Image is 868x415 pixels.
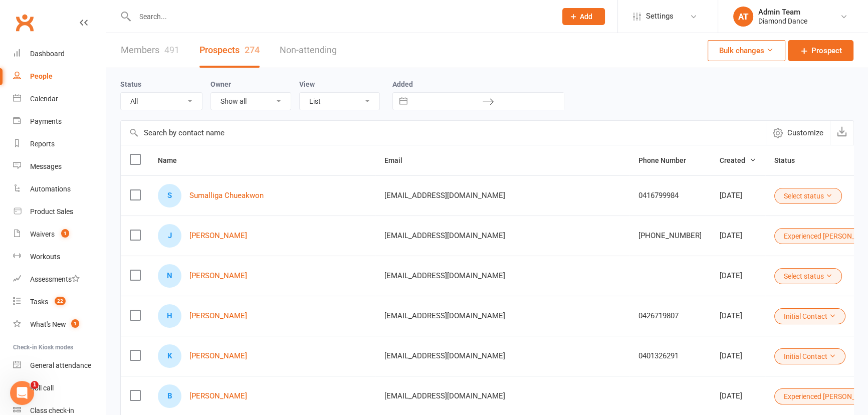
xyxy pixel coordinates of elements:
[13,88,106,110] a: Calendar
[71,319,79,328] span: 1
[787,127,823,139] span: Customize
[158,154,188,166] button: Name
[13,178,106,200] a: Automations
[30,406,74,414] div: Class check-in
[12,10,37,35] a: Clubworx
[638,232,702,240] div: [PHONE_NUMBER]
[708,40,785,61] button: Bulk changes
[384,156,413,164] span: Email
[30,140,55,148] div: Reports
[30,117,62,125] div: Payments
[720,154,756,166] button: Created
[13,43,106,65] a: Dashboard
[158,156,188,164] span: Name
[189,191,264,200] a: Sumalliga Chueakwon
[720,392,756,400] div: [DATE]
[638,191,702,200] div: 0416799984
[788,40,853,61] a: Prospect
[30,320,66,328] div: What's New
[384,186,505,205] span: [EMAIL_ADDRESS][DOMAIN_NAME]
[638,156,697,164] span: Phone Number
[774,154,806,166] button: Status
[646,5,674,28] span: Settings
[158,224,181,248] div: Julia
[774,156,806,164] span: Status
[562,8,605,25] button: Add
[13,200,106,223] a: Product Sales
[720,352,756,360] div: [DATE]
[392,80,564,88] label: Added
[774,188,842,204] button: Select status
[30,361,91,369] div: General attendance
[394,93,412,110] button: Interact with the calendar and add the check-in date for your trip.
[720,272,756,280] div: [DATE]
[720,191,756,200] div: [DATE]
[280,33,337,68] a: Non-attending
[158,384,181,408] div: Brandy
[13,377,106,399] a: Roll call
[766,121,830,145] button: Customize
[30,162,62,170] div: Messages
[638,352,702,360] div: 0401326291
[384,266,505,285] span: [EMAIL_ADDRESS][DOMAIN_NAME]
[13,65,106,88] a: People
[733,7,753,27] div: AT
[720,232,756,240] div: [DATE]
[30,298,48,306] div: Tasks
[189,392,247,400] a: [PERSON_NAME]
[384,154,413,166] button: Email
[13,313,106,336] a: What's New1
[31,381,39,389] span: 1
[245,45,260,55] div: 274
[720,312,756,320] div: [DATE]
[199,33,260,68] a: Prospects274
[811,45,842,57] span: Prospect
[158,344,181,368] div: Kara
[189,272,247,280] a: [PERSON_NAME]
[121,33,179,68] a: Members491
[13,110,106,133] a: Payments
[758,17,807,26] div: Diamond Dance
[189,312,247,320] a: [PERSON_NAME]
[158,184,181,207] div: Sumalliga
[13,291,106,313] a: Tasks 22
[120,80,141,88] label: Status
[30,230,55,238] div: Waivers
[774,348,845,364] button: Initial Contact
[638,312,702,320] div: 0426719807
[55,297,66,305] span: 22
[384,386,505,405] span: [EMAIL_ADDRESS][DOMAIN_NAME]
[30,275,80,283] div: Assessments
[210,80,231,88] label: Owner
[758,8,807,17] div: Admin Team
[13,223,106,246] a: Waivers 1
[30,384,54,392] div: Roll call
[30,72,53,80] div: People
[299,80,315,88] label: View
[13,268,106,291] a: Assessments
[774,308,845,324] button: Initial Contact
[580,13,592,21] span: Add
[30,50,65,58] div: Dashboard
[384,226,505,245] span: [EMAIL_ADDRESS][DOMAIN_NAME]
[13,354,106,377] a: General attendance kiosk mode
[132,10,549,24] input: Search...
[164,45,179,55] div: 491
[13,133,106,155] a: Reports
[158,304,181,328] div: Hailey
[30,253,60,261] div: Workouts
[13,246,106,268] a: Workouts
[30,185,71,193] div: Automations
[774,268,842,284] button: Select status
[121,121,766,145] input: Search by contact name
[30,95,58,103] div: Calendar
[158,264,181,288] div: Nicole
[30,207,73,216] div: Product Sales
[384,306,505,325] span: [EMAIL_ADDRESS][DOMAIN_NAME]
[10,381,34,405] iframe: Intercom live chat
[384,346,505,365] span: [EMAIL_ADDRESS][DOMAIN_NAME]
[61,229,69,238] span: 1
[189,232,247,240] a: [PERSON_NAME]
[720,156,756,164] span: Created
[189,352,247,360] a: [PERSON_NAME]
